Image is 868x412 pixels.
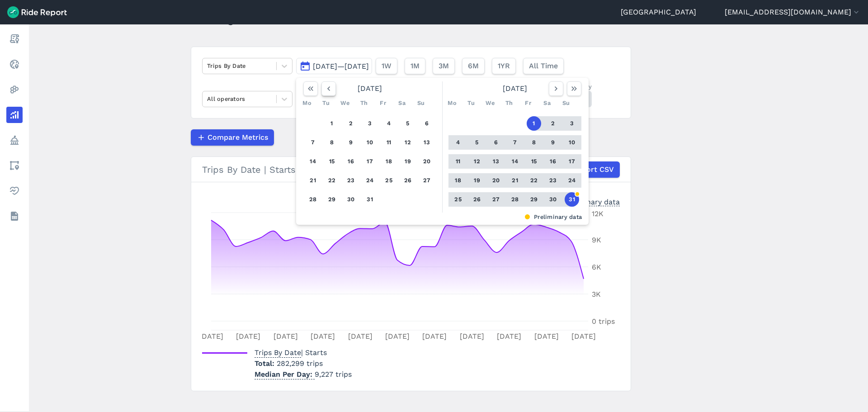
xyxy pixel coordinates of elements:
[489,192,503,207] button: 27
[498,61,510,71] span: 1YR
[306,135,320,150] button: 7
[451,154,465,169] button: 11
[462,58,485,74] button: 6M
[546,173,560,188] button: 23
[468,61,479,71] span: 6M
[7,6,67,18] img: Ride Report
[546,116,560,131] button: 2
[410,61,420,71] span: 1M
[508,154,522,169] button: 14
[460,332,484,341] tspan: [DATE]
[382,173,396,188] button: 25
[382,135,396,150] button: 11
[546,135,560,150] button: 9
[300,96,314,110] div: Mo
[6,31,23,47] a: Report
[6,208,23,224] a: Datasets
[344,116,358,131] button: 2
[565,154,579,169] button: 17
[313,62,369,71] span: [DATE]—[DATE]
[255,348,327,357] span: | Starts
[464,96,478,110] div: Tu
[445,96,459,110] div: Mo
[725,7,861,18] button: [EMAIL_ADDRESS][DOMAIN_NAME]
[191,129,274,146] button: Compare Metrics
[451,192,465,207] button: 25
[489,154,503,169] button: 13
[559,96,573,110] div: Su
[255,346,301,358] span: Trips By Date
[401,116,415,131] button: 5
[540,96,554,110] div: Sa
[420,154,434,169] button: 20
[6,56,23,72] a: Realtime
[562,197,620,206] div: Preliminary data
[445,81,585,96] div: [DATE]
[255,367,315,379] span: Median Per Day
[521,96,535,110] div: Fr
[208,132,268,143] span: Compare Metrics
[565,192,579,207] button: 31
[451,173,465,188] button: 18
[451,135,465,150] button: 4
[202,161,620,178] div: Trips By Date | Starts
[592,209,604,218] tspan: 12K
[508,192,522,207] button: 28
[363,116,377,131] button: 3
[306,173,320,188] button: 21
[470,154,484,169] button: 12
[382,116,396,131] button: 4
[592,317,615,326] tspan: 0 trips
[565,135,579,150] button: 10
[470,173,484,188] button: 19
[325,116,339,131] button: 1
[527,116,541,131] button: 1
[363,154,377,169] button: 17
[534,332,559,341] tspan: [DATE]
[401,135,415,150] button: 12
[376,96,390,110] div: Fr
[385,332,410,341] tspan: [DATE]
[621,7,696,18] a: [GEOGRAPHIC_DATA]
[470,135,484,150] button: 5
[546,192,560,207] button: 30
[376,58,397,74] button: 1W
[433,58,455,74] button: 3M
[363,173,377,188] button: 24
[382,154,396,169] button: 18
[414,96,428,110] div: Su
[344,154,358,169] button: 16
[357,96,371,110] div: Th
[338,96,352,110] div: We
[274,332,298,341] tspan: [DATE]
[527,173,541,188] button: 22
[565,116,579,131] button: 3
[489,135,503,150] button: 6
[325,154,339,169] button: 15
[529,61,558,71] span: All Time
[527,135,541,150] button: 8
[6,132,23,148] a: Policy
[523,58,564,74] button: All Time
[306,154,320,169] button: 14
[344,192,358,207] button: 30
[344,173,358,188] button: 23
[527,154,541,169] button: 15
[395,96,409,110] div: Sa
[6,81,23,98] a: Heatmaps
[502,96,516,110] div: Th
[571,332,596,341] tspan: [DATE]
[325,173,339,188] button: 22
[565,173,579,188] button: 24
[306,192,320,207] button: 28
[405,58,425,74] button: 1M
[401,154,415,169] button: 19
[363,192,377,207] button: 31
[592,263,601,271] tspan: 6K
[470,192,484,207] button: 26
[508,135,522,150] button: 7
[344,135,358,150] button: 9
[592,290,601,298] tspan: 3K
[592,236,601,244] tspan: 9K
[420,173,434,188] button: 27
